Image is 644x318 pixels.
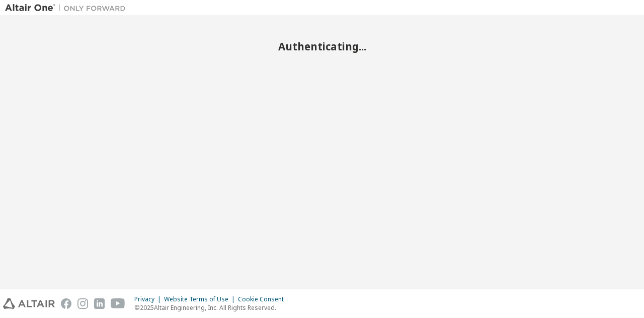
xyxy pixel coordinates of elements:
img: Altair One [5,3,131,13]
div: Privacy [134,295,164,303]
div: Cookie Consent [238,295,290,303]
img: linkedin.svg [94,298,105,309]
h2: Authenticating... [5,40,639,53]
img: facebook.svg [61,298,71,309]
img: youtube.svg [111,298,125,309]
img: altair_logo.svg [3,298,55,309]
p: © 2025 Altair Engineering, Inc. All Rights Reserved. [134,303,290,312]
img: instagram.svg [77,298,88,309]
div: Website Terms of Use [164,295,238,303]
